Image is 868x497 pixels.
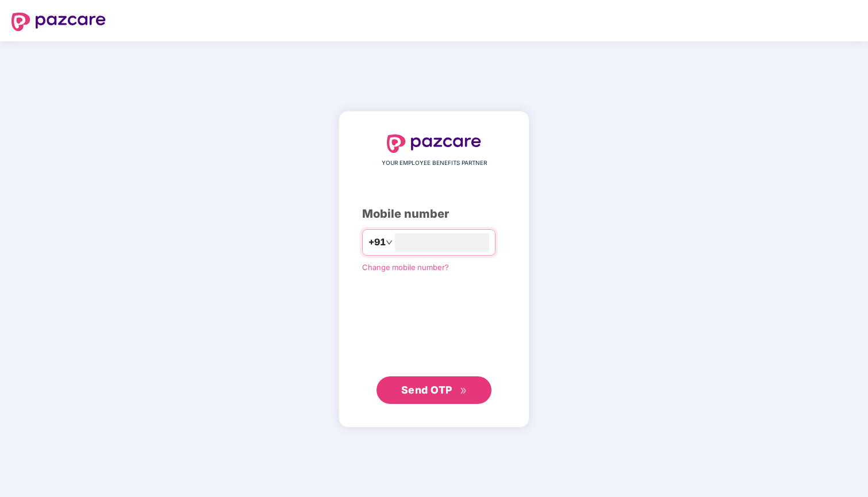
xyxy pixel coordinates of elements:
img: logo [387,134,481,153]
div: Mobile number [362,205,506,223]
img: logo [11,13,106,31]
a: Change mobile number? [362,263,449,272]
span: Send OTP [401,384,452,396]
button: Send OTPdouble-right [377,376,491,404]
span: down [386,239,393,246]
span: YOUR EMPLOYEE BENEFITS PARTNER [382,159,487,168]
span: +91 [368,235,386,249]
span: double-right [460,387,467,395]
